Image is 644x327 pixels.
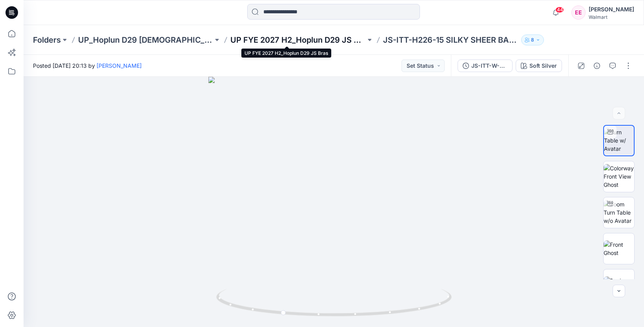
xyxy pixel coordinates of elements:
a: UP FYE 2027 H2_Hoplun D29 JS Bras [230,34,365,45]
p: JS-ITT-H226-15 SILKY SHEER BASIC BRALETTE [383,34,518,45]
span: 44 [555,7,564,13]
span: Posted [DATE] 20:13 by [33,61,142,70]
div: Soft Silver [529,61,557,70]
img: Colorway Front View Ghost [604,164,634,189]
p: 8 [531,36,534,44]
button: Details [591,60,603,72]
img: Front Ghost [604,240,634,257]
button: JS-ITT-W-S3-26-15 BASIC BRALETTE [458,60,513,72]
a: Folders [33,34,61,45]
a: [PERSON_NAME] [97,62,142,69]
div: [PERSON_NAME] [589,5,634,14]
img: Back Ghost [604,276,634,293]
div: JS-ITT-W-S3-26-15 BASIC BRALETTE [471,61,507,70]
div: EE [571,5,586,20]
a: UP_Hoplun D29 [DEMOGRAPHIC_DATA] Intimates [78,34,213,45]
img: Turn Table w/ Avatar [604,128,634,153]
div: Walmart [589,14,634,20]
button: Soft Silver [516,60,562,72]
img: Zoom Turn Table w/o Avatar [604,200,634,225]
button: 8 [521,34,544,45]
